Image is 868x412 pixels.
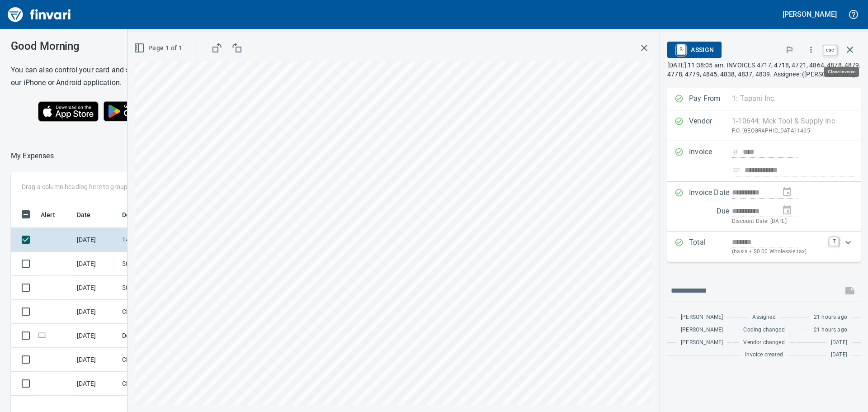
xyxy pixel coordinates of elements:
a: esc [823,45,837,55]
button: [PERSON_NAME] [780,7,839,21]
p: My Expenses [11,151,54,161]
span: Coding changed [743,326,784,335]
span: Alert [41,209,67,220]
span: Alert [41,209,55,220]
td: [DATE] [73,252,118,276]
div: Expand [667,232,861,262]
span: Online transaction [37,332,47,338]
td: [DATE] [73,276,118,300]
td: [DATE] [73,300,118,324]
span: 21 hours ago [814,326,847,335]
a: T [830,237,839,246]
button: More [801,40,821,60]
span: [PERSON_NAME] [681,313,723,322]
h3: Good Morning [11,40,203,52]
span: [DATE] [831,350,847,360]
td: Chevron 0387640 [GEOGRAPHIC_DATA] [118,348,200,372]
h5: [PERSON_NAME] [783,9,837,19]
img: Download on the App Store [38,101,99,122]
span: Assign [675,42,714,57]
img: Finvari [5,4,73,25]
span: Invoice created [745,350,783,360]
span: Assigned [752,313,775,322]
td: Chevron 0090311 [GEOGRAPHIC_DATA] [118,300,200,324]
p: (basis + $0.00 Wholesale tax) [732,247,824,256]
span: Date [77,209,103,220]
p: [DATE] 11:38:05 am. INVOICES 4717, 4718, 4721, 4864, 4878, 4879, 4778, 4779, 4845, 4838, 4837, 48... [667,61,861,79]
span: Vendor changed [743,338,784,347]
span: [DATE] [831,338,847,347]
td: 50.10733.65 [118,276,200,300]
td: [DATE] [73,348,118,372]
td: 50.10006.65 [118,252,200,276]
span: Description [122,209,168,220]
p: Total [689,237,732,256]
img: Get it on Google Play [99,96,176,126]
button: RAssign [667,42,721,58]
button: Flag [779,40,799,60]
span: This records your message into the invoice and notifies anyone mentioned [839,280,861,302]
span: Date [77,209,91,220]
span: 21 hours ago [814,313,847,322]
h6: You can also control your card and submit expenses from our iPhone or Android application. [11,64,203,89]
nav: breadcrumb [11,151,54,161]
td: [DATE] [73,228,118,252]
button: Page 1 of 1 [132,40,186,57]
span: Page 1 of 1 [136,43,182,54]
span: [PERSON_NAME] [681,338,723,347]
a: R [677,44,685,54]
td: [DATE] [73,372,118,396]
span: [PERSON_NAME] [681,326,723,335]
span: Description [122,209,156,220]
td: Delta Internet Delta.c [GEOGRAPHIC_DATA] [GEOGRAPHIC_DATA] [118,324,200,348]
td: [DATE] [73,324,118,348]
td: 1410.03.0104 [118,228,200,252]
p: Drag a column heading here to group the table [22,182,154,191]
td: Chevron 0387640 [GEOGRAPHIC_DATA] [118,372,200,396]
